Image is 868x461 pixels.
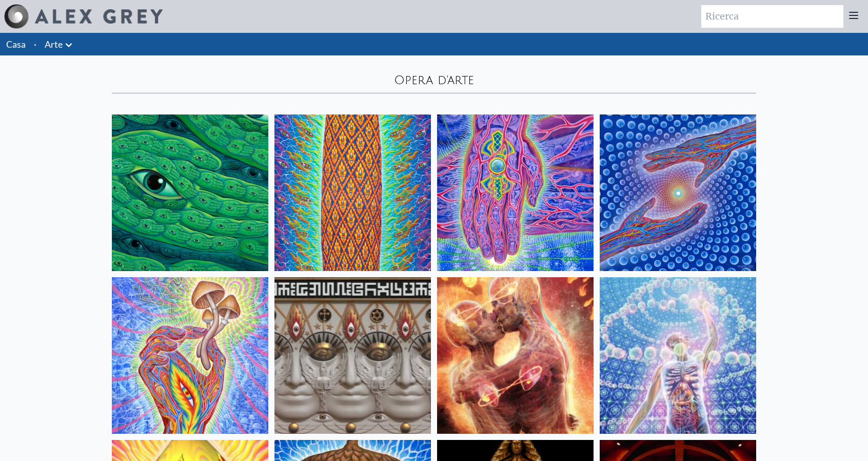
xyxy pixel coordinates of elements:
a: Casa [6,39,26,50]
font: Arte [45,39,63,50]
font: · [34,39,36,50]
a: Arte [45,37,63,51]
font: Opera d'arte [394,73,474,87]
input: Ricerca [701,5,843,28]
